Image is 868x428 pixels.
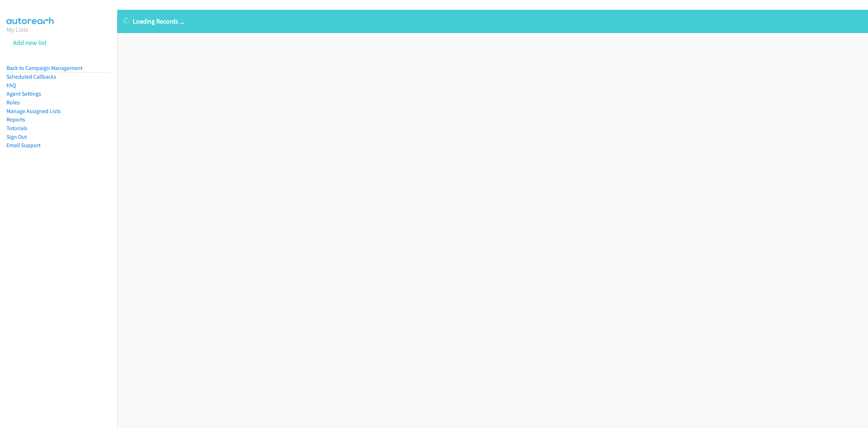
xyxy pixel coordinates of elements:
a: Scheduled Callbacks [7,73,56,80]
a: Manage Assigned Lists [7,108,61,115]
a: Sign Out [7,133,27,140]
a: Reports [7,116,25,123]
a: Email Support [7,142,41,149]
a: Tutorials [7,125,27,132]
a: Agent Settings [7,90,41,97]
a: My Lists [7,25,28,34]
a: Back to Campaign Management [7,65,82,71]
a: Roles [7,99,20,106]
a: FAQ [7,82,16,89]
p: Loading Records ... [124,16,861,26]
a: Add new list [13,38,47,47]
